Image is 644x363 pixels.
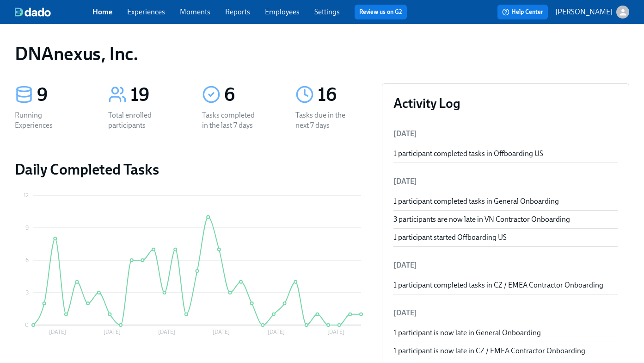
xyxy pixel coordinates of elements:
[130,83,179,106] div: 19
[15,7,92,17] a: dado
[268,329,285,335] tspan: [DATE]
[180,7,210,16] a: Moments
[393,346,618,356] div: 1 participant is now late in CZ / EMEA Contractor Onboarding
[318,83,367,106] div: 16
[555,7,613,17] p: [PERSON_NAME]
[24,192,29,199] tspan: 12
[327,329,344,335] tspan: [DATE]
[15,43,138,65] h1: DNAnexus, Inc.
[25,225,29,231] tspan: 9
[225,7,250,16] a: Reports
[108,110,167,131] div: Total enrolled participants
[158,329,175,335] tspan: [DATE]
[393,196,618,207] div: 1 participant completed tasks in General Onboarding
[127,7,165,16] a: Experiences
[393,95,618,112] h3: Activity Log
[49,329,66,335] tspan: [DATE]
[15,110,74,131] div: Running Experiences
[393,129,417,138] span: [DATE]
[15,160,367,179] h2: Daily Completed Tasks
[497,5,548,19] button: Help Center
[26,289,29,296] tspan: 3
[393,302,618,324] li: [DATE]
[213,329,230,335] tspan: [DATE]
[555,6,629,19] button: [PERSON_NAME]
[15,7,51,17] img: dado
[92,7,112,16] a: Home
[393,280,618,290] div: 1 participant completed tasks in CZ / EMEA Contractor Onboarding
[104,329,121,335] tspan: [DATE]
[393,232,618,243] div: 1 participant started Offboarding US
[25,257,29,263] tspan: 6
[393,328,618,338] div: 1 participant is now late in General Onboarding
[359,7,402,17] a: Review us on G2
[393,254,618,276] li: [DATE]
[202,110,261,131] div: Tasks completed in the last 7 days
[265,7,300,16] a: Employees
[314,7,340,16] a: Settings
[393,214,618,225] div: 3 participants are now late in VN Contractor Onboarding
[393,170,618,193] li: [DATE]
[502,7,543,17] span: Help Center
[295,110,355,131] div: Tasks due in the next 7 days
[37,83,86,106] div: 9
[25,322,29,328] tspan: 0
[224,83,273,106] div: 6
[355,5,407,19] button: Review us on G2
[393,149,618,159] div: 1 participant completed tasks in Offboarding US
